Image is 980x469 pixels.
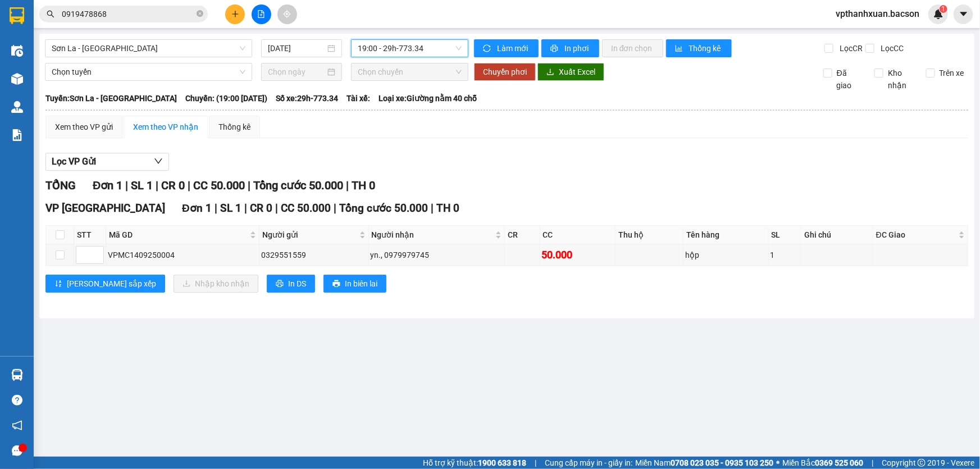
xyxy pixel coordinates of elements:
[52,40,245,57] span: Sơn La - Hà Nội
[872,457,873,469] span: |
[671,458,773,467] strong: 0708 023 035 - 0935 103 250
[11,45,23,57] img: warehouse-icon
[358,63,462,80] span: Chọn chuyến
[801,226,873,244] th: Ghi chú
[182,202,212,215] span: Đơn 1
[358,40,462,57] span: 19:00 - 29h-773.34
[45,275,165,293] button: sort-ascending[PERSON_NAME] sắp xếp
[372,229,493,241] span: Người nhận
[74,226,106,244] th: STT
[109,229,248,241] span: Mã GD
[497,42,530,54] span: Làm mới
[197,9,203,20] span: close-circle
[248,179,250,192] span: |
[332,280,340,289] span: printer
[45,153,169,171] button: Lọc VP Gửi
[959,9,969,19] span: caret-down
[197,10,203,17] span: close-circle
[940,5,947,13] sup: 1
[423,457,526,469] span: Hỗ trợ kỹ thuật:
[185,92,267,104] span: Chuyến: (19:00 [DATE])
[12,445,22,456] span: message
[154,157,163,166] span: down
[108,249,257,261] div: VPMC1409250004
[215,202,217,215] span: |
[267,275,315,293] button: printerIn DS
[220,202,241,215] span: SL 1
[546,68,554,77] span: download
[67,277,156,290] span: [PERSON_NAME] sắp xếp
[542,247,613,263] div: 50.000
[156,179,158,192] span: |
[268,42,325,54] input: 14/09/2025
[10,7,24,24] img: logo-vxr
[685,249,767,261] div: hộp
[346,179,349,192] span: |
[225,4,245,24] button: plus
[379,92,477,104] span: Loại xe: Giường nằm 40 chỗ
[174,275,258,293] button: downloadNhập kho nhận
[883,67,917,92] span: Kho nhận
[815,458,863,467] strong: 0369 525 060
[193,179,245,192] span: CC 50.000
[252,4,271,24] button: file-add
[683,226,769,244] th: Tên hàng
[131,179,153,192] span: SL 1
[347,92,370,104] span: Tài xế:
[782,457,863,469] span: Miền Bắc
[541,39,599,57] button: printerIn phơi
[133,121,198,133] div: Xem theo VP nhận
[675,44,685,53] span: bar-chart
[478,458,526,467] strong: 1900 633 818
[474,63,536,81] button: Chuyển phơi
[431,202,434,215] span: |
[537,63,604,81] button: downloadXuất Excel
[771,249,799,261] div: 1
[474,39,539,57] button: syncLàm mới
[250,202,272,215] span: CR 0
[45,202,165,215] span: VP [GEOGRAPHIC_DATA]
[483,44,493,53] span: sync
[635,457,773,469] span: Miền Nam
[941,5,945,13] span: 1
[257,10,265,18] span: file-add
[11,129,23,141] img: solution-icon
[281,202,331,215] span: CC 50.000
[954,4,973,24] button: caret-down
[275,202,278,215] span: |
[323,275,386,293] button: printerIn biên lai
[505,226,540,244] th: CR
[540,226,616,244] th: CC
[545,457,632,469] span: Cung cấp máy in - giấy in:
[776,461,780,465] span: ⚪️
[11,101,23,113] img: warehouse-icon
[277,4,297,24] button: aim
[268,66,325,78] input: Chọn ngày
[918,459,926,467] span: copyright
[11,73,23,85] img: warehouse-icon
[93,179,122,192] span: Đơn 1
[276,280,284,289] span: printer
[769,226,801,244] th: SL
[54,280,62,289] span: sort-ascending
[11,369,23,381] img: warehouse-icon
[876,42,905,54] span: Lọc CC
[253,179,343,192] span: Tổng cước 50.000
[352,179,375,192] span: TH 0
[339,202,428,215] span: Tổng cước 50.000
[334,202,336,215] span: |
[45,94,177,103] b: Tuyến: Sơn La - [GEOGRAPHIC_DATA]
[12,420,22,431] span: notification
[436,202,459,215] span: TH 0
[161,179,185,192] span: CR 0
[616,226,683,244] th: Thu hộ
[283,10,291,18] span: aim
[62,8,194,20] input: Tìm tên, số ĐT hoặc mã đơn
[550,44,560,53] span: printer
[689,42,723,54] span: Thống kê
[125,179,128,192] span: |
[52,63,245,80] span: Chọn tuyến
[231,10,239,18] span: plus
[827,7,928,21] span: vpthanhxuan.bacson
[261,249,367,261] div: 0329551559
